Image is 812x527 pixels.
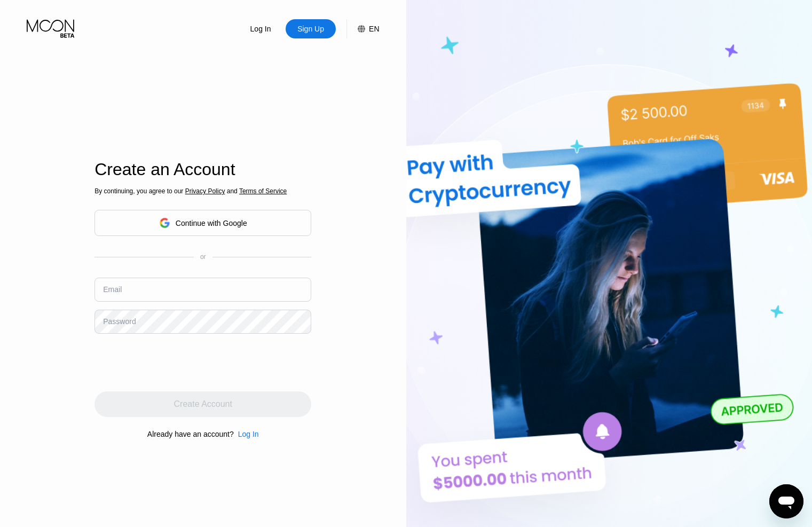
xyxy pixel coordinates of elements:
[286,19,336,38] div: Sign Up
[234,430,259,438] div: Log In
[94,342,257,383] iframe: reCAPTCHA
[103,317,136,326] div: Password
[94,210,311,236] div: Continue with Google
[147,430,234,438] div: Already have an account?
[239,187,287,195] span: Terms of Service
[769,484,803,518] iframe: Button to launch messaging window
[346,19,379,38] div: EN
[176,219,247,227] div: Continue with Google
[249,23,272,34] div: Log In
[225,187,239,195] span: and
[235,19,286,38] div: Log In
[103,285,122,294] div: Email
[369,25,379,33] div: EN
[200,253,206,261] div: or
[94,187,311,195] div: By continuing, you agree to our
[185,187,225,195] span: Privacy Policy
[296,23,325,34] div: Sign Up
[238,430,259,438] div: Log In
[94,160,311,179] div: Create an Account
